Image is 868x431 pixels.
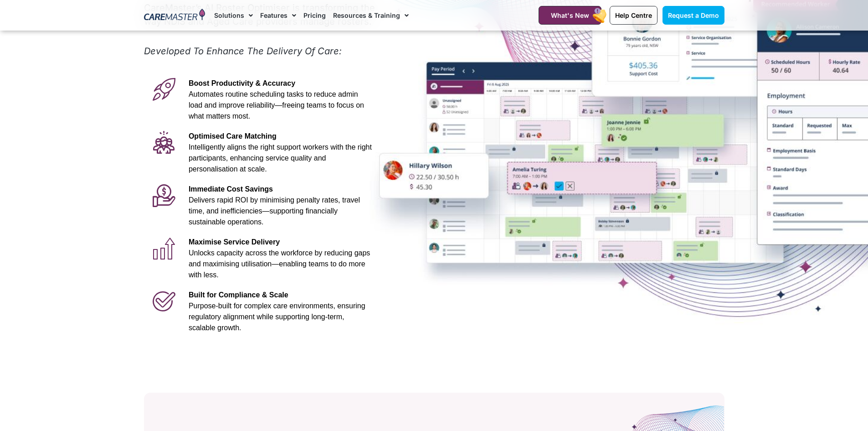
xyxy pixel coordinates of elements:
img: CareMaster Logo [144,9,205,22]
span: Immediate Cost Savings [189,185,273,193]
span: Boost Productivity & Accuracy [189,79,295,87]
span: Purpose-built for complex care environments, ensuring regulatory alignment while supporting long-... [189,302,365,332]
span: Built for Compliance & Scale [189,291,288,299]
span: Maximise Service Delivery [189,238,280,246]
span: Help Centre [615,11,652,19]
span: Intelligently aligns the right support workers with the right participants, enhancing service qua... [189,143,372,173]
span: Automates routine scheduling tasks to reduce admin load and improve reliability—freeing teams to ... [189,90,364,120]
a: What's New [539,6,601,25]
span: Request a Demo [668,11,719,19]
a: Help Centre [610,6,657,25]
span: Delivers rapid ROI by minimising penalty rates, travel time, and inefficiencies—supporting financ... [189,196,360,226]
a: Request a Demo [663,6,724,25]
span: Unlocks capacity across the workforce by reducing gaps and maximising utilisation—enabling teams ... [189,249,370,279]
em: Developed To Enhance The Delivery Of Care: [144,46,342,57]
span: What's New [551,11,589,19]
span: Optimised Care Matching [189,132,277,140]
